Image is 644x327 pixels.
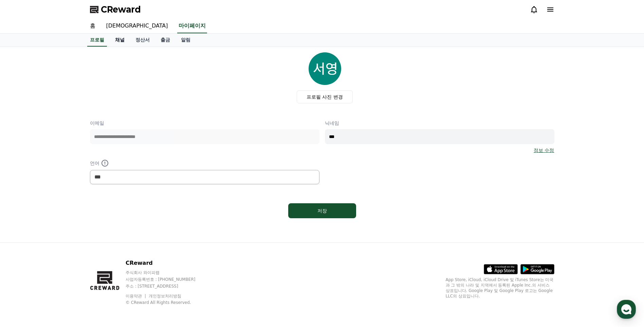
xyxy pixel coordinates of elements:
a: 개인정보처리방침 [149,294,181,298]
div: 저장 [302,207,343,214]
a: [DEMOGRAPHIC_DATA] [101,19,173,33]
a: 이용약관 [126,294,147,298]
p: 사업자등록번호 : [PHONE_NUMBER] [126,277,208,282]
a: 설정 [88,216,130,233]
a: CReward [90,4,141,15]
a: 프로필 [87,34,107,47]
label: 프로필 사진 변경 [297,90,353,103]
a: 출금 [155,34,176,47]
p: 언어 [90,159,319,167]
a: 채널 [110,34,130,47]
p: App Store, iCloud, iCloud Drive 및 iTunes Store는 미국과 그 밖의 나라 및 지역에서 등록된 Apple Inc.의 서비스 상표입니다. Goo... [446,277,554,299]
p: 이메일 [90,120,319,126]
a: 홈 [85,19,101,33]
p: © CReward All Rights Reserved. [126,300,208,305]
p: 주식회사 와이피랩 [126,270,208,275]
a: 정산서 [130,34,155,47]
span: CReward [101,4,141,15]
button: 저장 [288,203,356,218]
a: 정보 수정 [534,147,554,154]
a: 알림 [176,34,196,47]
img: profile_image [309,52,341,85]
p: 주소 : [STREET_ADDRESS] [126,283,208,289]
a: 홈 [2,216,45,233]
a: 대화 [45,216,88,233]
a: 마이페이지 [177,19,207,33]
p: 닉네임 [325,120,554,126]
span: 설정 [105,226,113,231]
span: 홈 [21,226,25,231]
p: CReward [126,259,208,267]
span: 대화 [62,226,70,231]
